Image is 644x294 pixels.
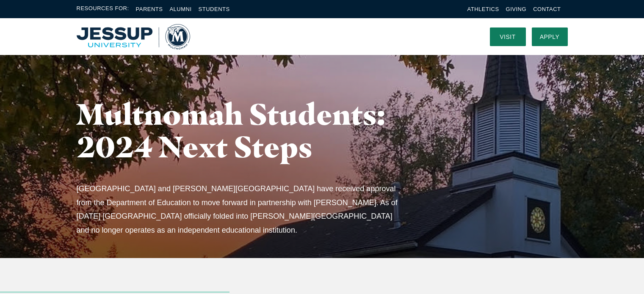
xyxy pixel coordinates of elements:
[532,27,568,46] a: Apply
[77,182,404,237] p: [GEOGRAPHIC_DATA] and [PERSON_NAME][GEOGRAPHIC_DATA] have received approval from the Department o...
[199,6,230,12] a: Students
[506,6,527,12] a: Giving
[490,27,526,46] a: Visit
[467,6,499,12] a: Athletics
[77,4,129,14] span: Resources For:
[533,6,561,12] a: Contact
[169,6,191,12] a: Alumni
[77,24,190,49] a: Home
[77,98,420,163] h1: Multnomah Students: 2024 Next Steps
[77,24,190,49] img: Multnomah University Logo
[136,6,163,12] a: Parents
